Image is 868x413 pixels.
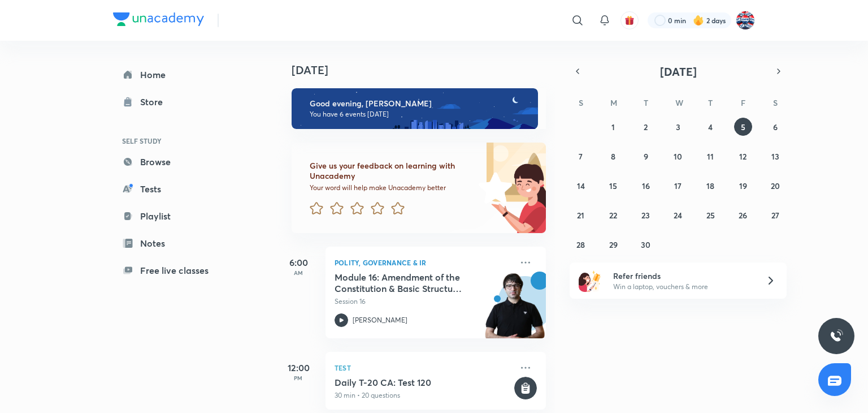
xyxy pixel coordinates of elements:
[484,272,546,350] img: unacademy
[113,12,204,29] a: Company Logo
[708,97,713,108] abbr: Thursday
[604,206,622,224] button: September 22, 2025
[708,122,713,132] abbr: September 4, 2025
[669,206,687,224] button: September 24, 2025
[440,143,546,233] img: feedback_image
[669,147,687,165] button: September 10, 2025
[572,235,590,253] button: September 28, 2025
[572,147,590,165] button: September 7, 2025
[644,122,648,132] abbr: September 2, 2025
[310,110,528,119] p: You have 6 events [DATE]
[741,97,745,108] abbr: Friday
[771,210,779,221] abbr: September 27, 2025
[773,122,778,132] abbr: September 6, 2025
[701,177,719,195] button: September 18, 2025
[609,210,617,221] abbr: September 22, 2025
[644,97,648,108] abbr: Tuesday
[766,177,784,195] button: September 20, 2025
[613,270,752,282] h6: Refer friends
[335,256,512,269] p: Polity, Governance & IR
[707,151,714,162] abbr: September 11, 2025
[579,151,583,162] abbr: September 7, 2025
[113,150,244,173] a: Browse
[335,390,512,401] p: 30 min • 20 questions
[335,296,512,307] p: Session 16
[572,177,590,195] button: September 14, 2025
[676,122,680,132] abbr: September 3, 2025
[611,122,615,132] abbr: September 1, 2025
[734,177,752,195] button: September 19, 2025
[276,375,321,381] p: PM
[637,177,655,195] button: September 16, 2025
[773,97,778,108] abbr: Saturday
[276,361,321,375] h5: 12:00
[701,206,719,224] button: September 25, 2025
[736,11,755,30] img: Nilanshu kumar
[734,118,752,136] button: September 5, 2025
[660,64,697,79] span: [DATE]
[706,210,715,221] abbr: September 25, 2025
[572,206,590,224] button: September 21, 2025
[637,235,655,253] button: September 30, 2025
[577,210,584,221] abbr: September 21, 2025
[766,147,784,165] button: September 13, 2025
[701,118,719,136] button: September 4, 2025
[610,97,617,108] abbr: Monday
[292,63,557,77] h4: [DATE]
[113,131,244,150] h6: SELF STUDY
[641,210,650,221] abbr: September 23, 2025
[637,118,655,136] button: September 2, 2025
[276,256,321,269] h5: 6:00
[693,15,704,26] img: streak
[609,239,618,250] abbr: September 29, 2025
[739,180,747,191] abbr: September 19, 2025
[310,161,475,181] h6: Give us your feedback on learning with Unacademy
[585,63,771,79] button: [DATE]
[734,206,752,224] button: September 26, 2025
[669,177,687,195] button: September 17, 2025
[113,63,244,86] a: Home
[113,12,204,26] img: Company Logo
[741,122,745,132] abbr: September 5, 2025
[637,147,655,165] button: September 9, 2025
[620,11,639,29] button: avatar
[766,206,784,224] button: September 27, 2025
[113,205,244,227] a: Playlist
[674,180,682,191] abbr: September 17, 2025
[644,151,648,162] abbr: September 9, 2025
[579,97,583,108] abbr: Sunday
[335,272,475,294] h5: Module 16: Amendment of the Constitution & Basic Structure Doctrine
[642,180,650,191] abbr: September 16, 2025
[734,147,752,165] button: September 12, 2025
[609,180,617,191] abbr: September 15, 2025
[641,239,650,250] abbr: September 30, 2025
[310,183,475,192] p: Your word will help make Unacademy better
[674,210,682,221] abbr: September 24, 2025
[739,210,747,221] abbr: September 26, 2025
[613,282,752,292] p: Win a laptop, vouchers & more
[611,151,615,162] abbr: September 8, 2025
[604,147,622,165] button: September 8, 2025
[674,151,682,162] abbr: September 10, 2025
[113,178,244,200] a: Tests
[771,180,780,191] abbr: September 20, 2025
[604,177,622,195] button: September 15, 2025
[675,97,683,108] abbr: Wednesday
[113,259,244,282] a: Free live classes
[701,147,719,165] button: September 11, 2025
[310,98,528,109] h6: Good evening, [PERSON_NAME]
[140,95,170,109] div: Store
[739,151,747,162] abbr: September 12, 2025
[113,91,244,113] a: Store
[706,180,714,191] abbr: September 18, 2025
[113,232,244,255] a: Notes
[766,118,784,136] button: September 6, 2025
[604,235,622,253] button: September 29, 2025
[353,315,407,325] p: [PERSON_NAME]
[669,118,687,136] button: September 3, 2025
[637,206,655,224] button: September 23, 2025
[830,329,843,343] img: ttu
[276,269,321,276] p: AM
[292,88,538,129] img: evening
[579,269,601,292] img: referral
